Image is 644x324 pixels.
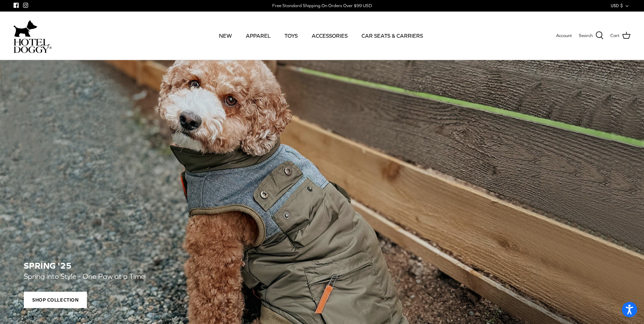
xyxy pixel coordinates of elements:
[24,261,620,271] h2: SPRING '25
[14,18,52,53] a: hoteldoggycom
[24,292,87,308] span: Shop Collection
[24,271,333,283] p: Spring into Style - One Paw at a Time
[272,3,372,9] div: Free Standard Shipping On Orders Over $99 USD
[14,18,37,39] img: dog-icon.svg
[213,24,238,47] a: NEW
[278,24,304,47] a: TOYS
[306,24,354,47] a: ACCESSORIES
[23,3,28,8] a: Instagram
[579,32,593,39] span: Search
[101,24,541,47] div: Primary navigation
[556,32,572,39] a: Account
[355,24,429,47] a: CAR SEATS & CARRIERS
[579,31,604,40] a: Search
[556,33,572,38] span: Account
[610,31,630,40] a: Cart
[610,32,620,39] span: Cart
[240,24,277,47] a: APPAREL
[14,39,52,53] img: hoteldoggycom
[14,3,19,8] a: Facebook
[272,1,372,11] a: Free Standard Shipping On Orders Over $99 USD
